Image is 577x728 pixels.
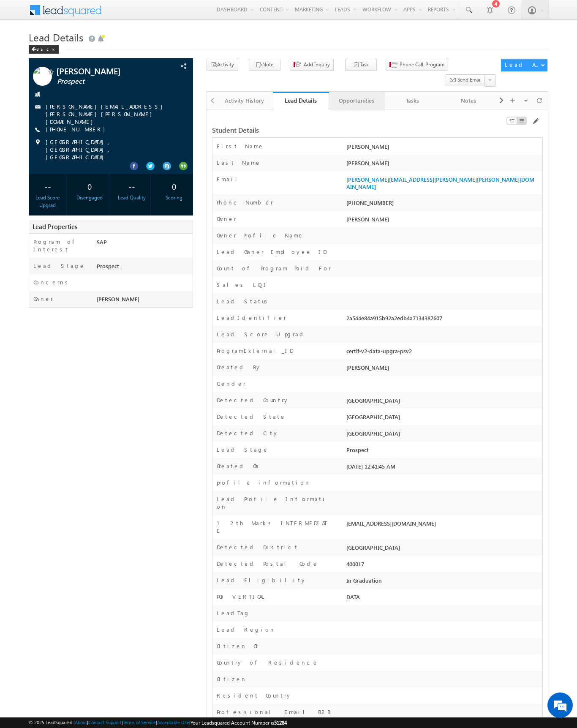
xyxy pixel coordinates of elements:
div: Notes [447,95,489,106]
label: Sales LQI [217,281,268,289]
div: [PHONE_NUMBER] [344,199,542,210]
div: 2a544e84a915b92a2edb4a7134387607 [344,314,542,326]
label: ProgramExternal_ID [217,347,293,354]
span: Add Inquiry [304,61,330,68]
label: Resident Country [217,692,292,699]
label: LeadIdentifier [217,314,286,322]
label: Owner [217,215,237,223]
div: -- [115,178,149,194]
div: Lead Quality [115,194,149,202]
label: Detected City [217,429,279,437]
button: Send Email [446,74,485,87]
label: Phone Number [217,199,273,206]
label: Last Name [217,159,261,166]
span: Lead Details [29,30,83,44]
div: Student Details [212,126,430,134]
div: 0 [73,178,106,194]
label: Count of Program Paid For [217,264,331,272]
div: Tasks [392,95,433,106]
label: Lead Region [217,626,275,633]
div: Lead Actions [505,61,541,68]
label: POI VERTICAL [217,593,266,600]
label: Owner Profile Name [217,232,304,239]
span: [PERSON_NAME] [56,67,158,75]
a: Back [29,45,63,52]
label: Concerns [33,278,71,286]
span: Phone Call_Program [400,61,444,68]
button: Add Inquiry [290,59,334,71]
a: [PERSON_NAME][EMAIL_ADDRESS][PERSON_NAME][PERSON_NAME][DOMAIN_NAME] [46,103,167,125]
label: 12th Marks INTERMEDIATE [217,519,332,534]
img: d_60004797649_company_0_60004797649 [14,44,35,55]
div: SAP [95,238,193,250]
span: © 2025 LeadSquared | | | | | [29,719,287,727]
div: Lead Details [279,96,322,104]
label: Created By [217,363,261,371]
label: Lead Owner Employee ID [217,248,327,256]
label: Country of Residence [217,659,318,666]
textarea: Type your message and hit 'Enter' [11,78,154,253]
label: Gender [217,380,246,387]
a: [PERSON_NAME][EMAIL_ADDRESS][PERSON_NAME][PERSON_NAME][DOMAIN_NAME] [346,176,534,190]
div: certif-v2-data-upgra-psv2 [344,347,542,359]
div: [GEOGRAPHIC_DATA] [344,396,542,408]
span: [PERSON_NAME] [346,215,389,223]
label: Detected State [217,413,286,420]
span: [PERSON_NAME] [97,295,139,303]
a: About [75,720,87,725]
button: Task [345,59,377,71]
div: Scoring [157,194,191,202]
span: [GEOGRAPHIC_DATA], [GEOGRAPHIC_DATA], [GEOGRAPHIC_DATA] [46,138,178,161]
div: DATA [344,593,542,605]
label: Lead Eligibility [217,576,307,584]
button: Note [249,59,280,71]
div: In Graduation [344,576,542,588]
label: Created On [217,462,260,470]
span: Prospect [57,77,158,86]
div: [EMAIL_ADDRESS][DOMAIN_NAME] [344,519,542,531]
div: Prospect [344,446,542,458]
label: First Name [217,142,264,150]
span: 51284 [274,720,287,726]
label: LeadTag [217,609,250,617]
label: Owner [33,295,53,303]
div: Prospect [95,262,193,274]
div: Lead Score Upgrad [31,194,64,209]
label: Email [217,175,244,183]
div: Activity History [224,95,265,106]
a: Activity History [217,92,273,109]
label: Lead Status [217,297,270,305]
em: Start Chat [115,260,153,272]
a: Lead Details [273,92,329,109]
span: Your Leadsquared Account Number is [191,720,287,726]
label: Lead Stage [33,262,85,270]
label: profile information [217,479,310,486]
label: Program of Interest [33,238,88,253]
div: [PERSON_NAME] [344,363,542,375]
label: Citizen Of [217,642,262,650]
a: Opportunities [329,92,385,109]
div: [GEOGRAPHIC_DATA] [344,413,542,425]
label: Lead Stage [217,446,269,453]
div: Opportunities [336,95,377,106]
a: Contact Support [88,720,122,725]
div: 0 [157,178,191,194]
span: Lead Properties [33,222,77,231]
img: Profile photo [33,67,52,89]
div: [PERSON_NAME] [344,142,542,154]
div: -- [31,178,64,194]
label: Detected District [217,543,299,551]
label: Lead Score Upgrad [217,330,306,338]
label: Detected Postal Code [217,560,318,567]
div: 400017 [344,560,542,572]
a: Tasks [385,92,441,109]
div: [GEOGRAPHIC_DATA] [344,429,542,441]
a: Acceptable Use [157,720,189,725]
button: Phone Call_Program [386,59,448,71]
label: Lead Profile Information [217,495,332,510]
a: Terms of Service [123,720,156,725]
label: Professional Email B2B [217,708,331,716]
span: [PHONE_NUMBER] [46,125,109,134]
div: Disengaged [73,194,106,202]
a: Notes [441,92,496,109]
